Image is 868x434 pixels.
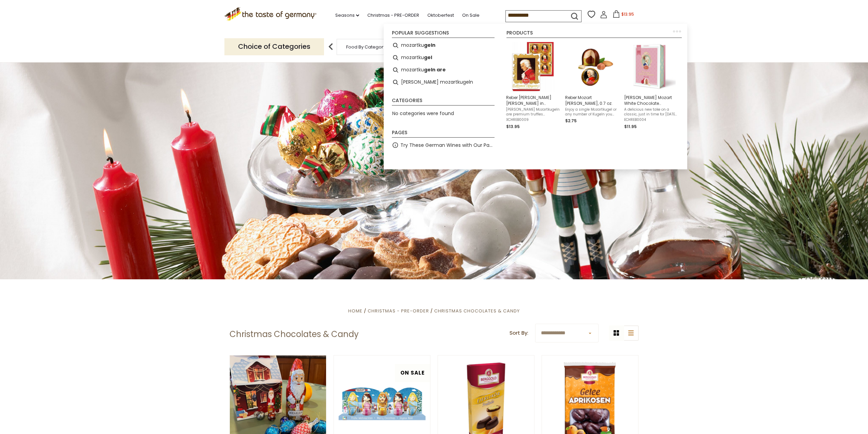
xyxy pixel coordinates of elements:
[565,107,619,117] span: Enjoy a single Mozartkugel or any number of Kugeln you prefer. This pistacchio marzipan truffle i...
[510,329,528,337] label: Sort By:
[624,117,678,122] span: ECHREB0004
[368,308,429,314] a: Christmas - PRE-ORDER
[392,130,495,138] li: Pages
[389,39,497,52] li: mozartkugeln
[506,95,560,106] span: Reber [PERSON_NAME] [PERSON_NAME] in [PERSON_NAME] Small Portrait Box 6 pc. 4.2 oz.
[506,124,520,129] span: $13.95
[392,98,495,106] li: Categories
[624,124,637,129] span: $11.95
[506,30,682,38] li: Products
[389,64,497,76] li: mozartkugeln are
[506,107,560,117] span: [PERSON_NAME] Mozartkugeln are premium truffles madefrom hazelnut marzipan and a delicious pistac...
[389,52,497,64] li: mozartkugel
[565,42,619,130] a: Reber Mozart Kugel, singleReber Mozart [PERSON_NAME], 0.7 oz.Enjoy a single Mozartkugel or any nu...
[567,42,617,92] img: Reber Mozart Kugel, single
[346,44,386,50] a: Food By Category
[508,42,558,92] img: Reber Mozart Kugel 6 pack
[565,95,619,106] span: Reber Mozart [PERSON_NAME], 0.7 oz.
[506,117,560,122] span: XCHREB0009
[367,12,419,19] a: Christmas - PRE-ORDER
[324,40,338,54] img: previous arrow
[348,308,363,314] a: Home
[424,66,446,74] b: geln are
[503,39,562,133] li: Reber Mozart Kugel in Wolfgang Amadeus Mozart Small Portrait Box 6 pc. 4.2 oz.
[609,10,638,20] button: $13.95
[621,11,634,17] span: $13.95
[506,42,560,130] a: Reber Mozart Kugel 6 packReber [PERSON_NAME] [PERSON_NAME] in [PERSON_NAME] Small Portrait Box 6 ...
[565,118,577,124] span: $2.75
[624,42,678,130] a: [PERSON_NAME] Mozart White Chocolate Raspberry [PERSON_NAME] in Small Portrait Box, 6 pc., 4.2 oz...
[392,30,495,38] li: Popular suggestions
[427,12,454,19] a: Oktoberfest
[230,329,359,339] h1: Christmas Chocolates & Candy
[384,24,687,169] div: Instant Search Results
[400,141,495,149] a: Try These German Wines with Our Pastry or Charcuterie
[462,12,480,19] a: On Sale
[424,41,436,49] b: geln
[335,12,359,19] a: Seasons
[624,95,678,106] span: [PERSON_NAME] Mozart White Chocolate Raspberry [PERSON_NAME] in Small Portrait Box, 6 pc., 4.2 oz.
[562,39,621,133] li: Reber Mozart Kugel, 0.7 oz.
[392,110,454,117] span: No categories were found
[621,39,680,133] li: Reber Constanze Mozart White Chocolate Raspberry Kugel in Small Portrait Box, 6 pc., 4.2 oz.
[624,107,678,117] span: A delicious new take on a classic, just in time for [DATE], try [PERSON_NAME] Chocolate Raspberry...
[434,308,520,314] a: Christmas Chocolates & Candy
[389,76,497,88] li: reber mozartkugeln
[389,139,497,151] li: Try These German Wines with Our Pastry or Charcuterie
[424,54,432,61] b: gel
[224,38,324,55] p: Choice of Categories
